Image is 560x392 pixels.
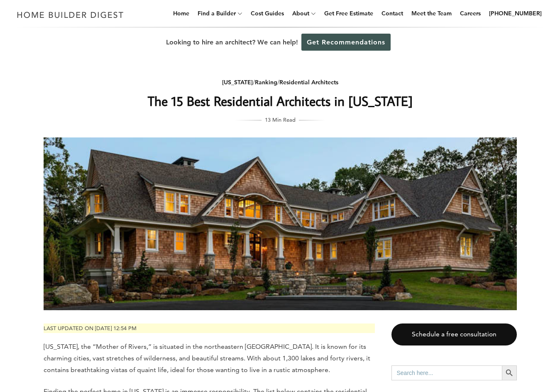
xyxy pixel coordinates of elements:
[13,7,127,23] img: Home Builder Digest
[279,78,338,86] a: Residential Architects
[44,343,370,374] span: [US_STATE], the “Mother of Rivers,” is situated in the northeastern [GEOGRAPHIC_DATA]. It is know...
[115,77,446,88] div: / /
[255,78,277,86] a: Ranking
[391,323,517,345] a: Schedule a free consultation
[44,323,375,333] p: Last updated on [DATE] 12:54 pm
[115,91,446,111] h1: The 15 Best Residential Architects in [US_STATE]
[301,34,391,51] a: Get Recommendations
[391,365,502,380] input: Search here...
[505,368,514,377] svg: Search
[265,115,296,124] span: 13 Min Read
[222,78,253,86] a: [US_STATE]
